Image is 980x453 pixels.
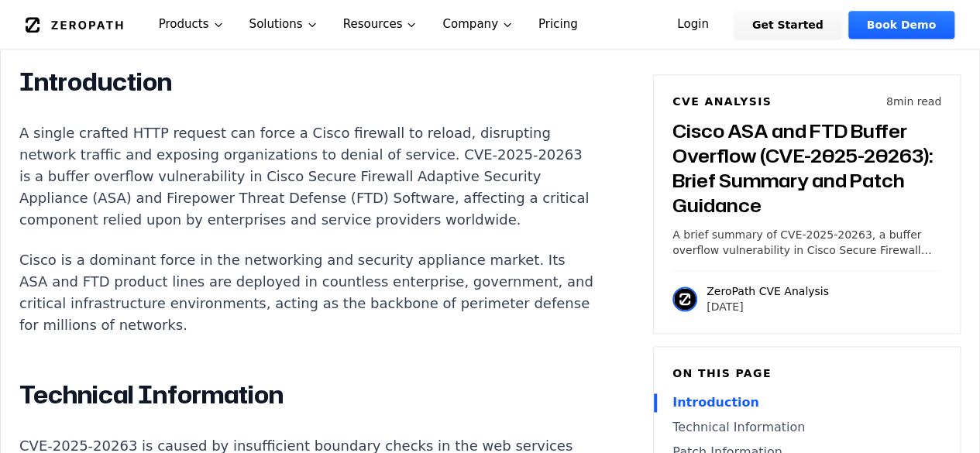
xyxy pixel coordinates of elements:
h2: Technical Information [19,379,596,410]
a: Introduction [672,393,941,412]
a: Get Started [734,11,842,39]
p: Cisco is a dominant force in the networking and security appliance market. Its ASA and FTD produc... [19,249,596,336]
img: ZeroPath CVE Analysis [672,287,697,311]
h6: CVE Analysis [672,94,772,109]
p: A single crafted HTTP request can force a Cisco firewall to reload, disrupting network traffic an... [19,122,596,231]
p: [DATE] [707,299,829,314]
p: A brief summary of CVE-2025-20263, a buffer overflow vulnerability in Cisco Secure Firewall ASA a... [672,227,941,258]
h3: Cisco ASA and FTD Buffer Overflow (CVE-2025-20263): Brief Summary and Patch Guidance [672,118,941,218]
p: 8 min read [886,94,941,109]
p: ZeroPath CVE Analysis [707,283,829,299]
a: Technical Information [672,418,941,437]
a: Login [658,11,727,39]
h2: Introduction [19,67,596,98]
h6: On this page [672,365,941,381]
a: Book Demo [848,11,954,39]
